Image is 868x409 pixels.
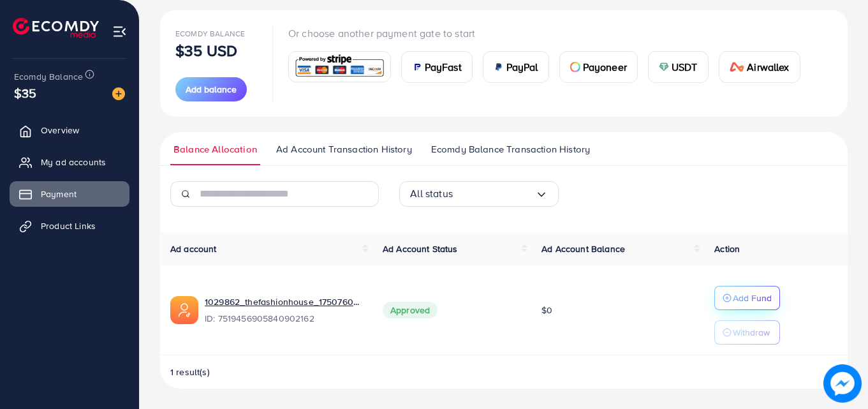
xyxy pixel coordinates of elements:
[719,51,800,83] a: cardAirwallex
[41,124,79,137] span: Overview
[173,142,257,156] span: Balance Allocation
[541,304,552,316] span: $0
[672,59,698,75] span: USDT
[399,181,559,207] div: Search for option
[659,62,669,72] img: card
[823,364,862,403] img: image
[170,242,217,255] span: Ad account
[412,62,422,72] img: card
[10,213,129,239] a: Product Links
[431,142,590,156] span: Ecomdy Balance Transaction History
[401,51,473,83] a: cardPayFast
[170,366,210,378] span: 1 result(s)
[276,142,412,156] span: Ad Account Transaction History
[205,295,362,325] div: <span class='underline'>1029862_thefashionhouse_1750760105612</span></br>7519456905840902162
[293,53,386,80] img: card
[205,295,362,308] a: 1029862_thefashionhouse_1750760105612
[733,290,772,306] p: Add Fund
[648,51,709,83] a: cardUSDT
[733,325,770,340] p: Withdraw
[175,43,237,58] p: $35 USD
[10,117,129,143] a: Overview
[425,59,462,75] span: PayFast
[41,188,77,200] span: Payment
[288,26,811,41] p: Or choose another payment gate to start
[41,219,96,232] span: Product Links
[714,242,740,255] span: Action
[559,51,638,83] a: cardPayoneer
[175,77,247,101] button: Add balance
[730,62,745,72] img: card
[112,87,125,100] img: image
[14,70,83,83] span: Ecomdy Balance
[175,28,245,39] span: Ecomdy Balance
[10,181,129,207] a: Payment
[288,51,391,82] a: card
[494,62,504,72] img: card
[112,24,127,39] img: menu
[453,184,535,204] input: Search for option
[747,59,789,75] span: Airwallex
[410,184,453,204] span: All status
[541,242,625,255] span: Ad Account Balance
[10,149,129,175] a: My ad accounts
[186,83,237,96] span: Add balance
[14,84,36,102] span: $35
[714,320,780,345] button: Withdraw
[383,242,458,255] span: Ad Account Status
[41,156,106,168] span: My ad accounts
[170,296,198,324] img: ic-ads-acc.e4c84228.svg
[714,286,780,310] button: Add Fund
[13,18,99,38] img: logo
[383,302,438,318] span: Approved
[583,59,627,75] span: Payoneer
[570,62,580,72] img: card
[506,59,538,75] span: PayPal
[483,51,549,83] a: cardPayPal
[205,312,362,325] span: ID: 7519456905840902162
